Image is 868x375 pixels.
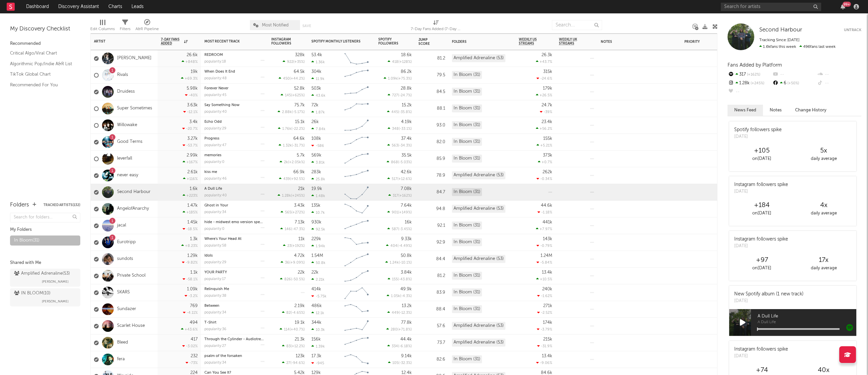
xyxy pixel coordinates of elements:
[117,340,128,346] a: Bleed
[452,54,505,62] div: Amplified Adrenaline (53)
[42,278,69,286] span: [PERSON_NAME]
[204,154,221,157] a: memories
[135,25,159,33] div: A&R Pipeline
[292,127,304,131] span: -22.2 %
[418,172,445,180] div: 78.9
[342,167,372,184] svg: Chart title
[393,194,398,198] span: 317
[311,53,322,57] div: 53.4k
[728,79,772,88] div: 1.28k
[537,177,552,181] div: -0.34 %
[311,103,318,107] div: 72k
[411,25,461,33] div: 7-Day Fans Added (7-Day Fans Added)
[94,39,144,43] div: Artist
[342,67,372,84] svg: Chart title
[204,204,265,207] div: Ghost in Your
[728,63,782,68] span: Fans Added by Platform
[285,94,291,97] span: 145
[399,60,411,64] span: +128 %
[204,210,226,214] div: popularity: 34
[342,184,372,201] svg: Chart title
[399,194,411,198] span: +162 %
[204,127,226,130] div: popularity: 29
[204,137,219,140] a: Progress
[187,136,198,141] div: 3.27k
[10,40,80,48] div: Recommended
[204,70,265,74] div: When Does It End
[281,93,305,97] div: ( )
[187,170,198,174] div: 2.61k
[536,126,552,131] div: +56.2 %
[204,254,213,258] a: Idols
[311,127,325,131] div: 7.84k
[786,82,799,85] span: +50 %
[388,93,412,97] div: ( )
[190,187,198,191] div: 1.6k
[262,23,289,27] span: Most Notified
[537,143,552,148] div: +5.21 %
[283,77,290,81] span: 450
[204,237,242,241] a: Where's Your Head At
[204,87,265,90] div: Forever Never
[721,3,821,11] input: Search for artists
[311,153,321,158] div: 569k
[10,71,74,78] a: TikTok Global Chart
[537,76,552,81] div: -24.6 %
[10,50,74,57] a: Critical Algo/Viral Chart
[117,223,126,228] a: jacal
[183,177,198,181] div: +116 %
[388,77,397,81] span: 1.09k
[392,94,398,97] span: 727
[763,105,788,116] button: Notes
[387,160,412,164] div: ( )
[292,211,304,214] span: +272 %
[759,27,802,33] a: Second Harbour
[542,53,552,57] div: 26.3k
[204,187,222,191] a: A Dull Life
[543,153,552,158] div: 373k
[392,177,397,181] span: 517
[117,156,132,162] a: leverfall
[402,103,412,107] div: 15.2k
[401,170,412,174] div: 42.6k
[90,25,115,33] div: Edit Columns
[10,288,80,306] a: IN BLOOM(10)[PERSON_NAME]
[117,306,136,312] a: Sundazer
[204,321,216,324] a: T-Shirt
[278,193,305,198] div: ( )
[117,89,135,95] a: Druidess
[793,201,855,209] div: 4 x
[391,110,398,114] span: 445
[295,53,305,57] div: 328k
[411,17,461,36] div: 7-Day Fans Added (7-Day Fans Added)
[283,177,290,181] span: 439
[542,120,552,124] div: 23.4k
[418,155,445,163] div: 85.9
[311,170,321,174] div: 283k
[204,287,229,291] a: Relinquish Me
[398,77,411,81] span: +75.3 %
[279,76,305,81] div: ( )
[278,110,305,114] div: ( )
[418,71,445,79] div: 79.5
[311,210,325,215] div: 10.7k
[519,37,542,45] span: Weekly US Streams
[117,189,151,195] a: Second Harbour
[294,70,305,74] div: 64.5k
[452,40,502,44] div: Folders
[297,153,305,158] div: 5.7k
[292,194,304,198] span: +245 %
[204,77,227,80] div: popularity: 48
[772,79,816,88] div: 6
[182,126,198,131] div: -20.7 %
[388,60,412,64] div: ( )
[559,37,584,45] span: Weekly UK Streams
[289,161,304,164] span: +2.05k %
[293,110,304,114] span: -5.17 %
[187,203,198,208] div: 1.47k
[204,170,217,174] a: kiss me
[10,213,80,222] input: Search for folders...
[204,120,265,124] div: Echo Odd
[117,173,138,178] a: never easy
[342,134,372,151] svg: Chart title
